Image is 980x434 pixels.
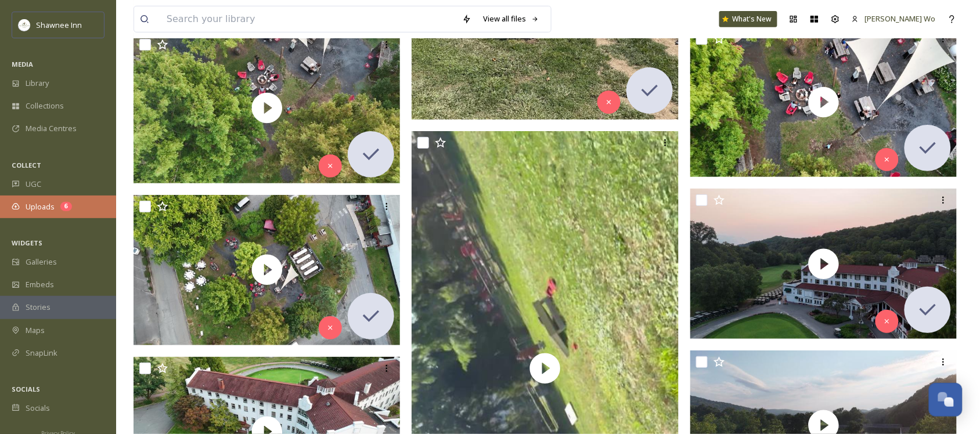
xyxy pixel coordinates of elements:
[36,20,82,30] span: Shawnee Inn
[161,6,456,32] input: Search your library
[690,27,957,178] img: thumbnail
[26,78,49,89] span: Library
[26,256,57,267] span: Galleries
[26,348,57,359] span: SnapLink
[26,201,55,212] span: Uploads
[865,13,936,24] span: [PERSON_NAME] Wo
[477,8,545,30] a: View all files
[12,385,40,393] span: SOCIALS
[26,123,77,134] span: Media Centres
[134,33,401,183] img: thumbnail
[690,189,957,339] img: thumbnail
[26,302,51,313] span: Stories
[26,179,41,190] span: UGC
[60,202,72,211] div: 6
[26,403,50,414] span: Socials
[26,279,54,290] span: Embeds
[19,19,30,31] img: shawnee-300x300.jpg
[134,195,401,345] img: thumbnail
[12,238,42,247] span: WIDGETS
[846,8,942,30] a: [PERSON_NAME] Wo
[26,100,64,111] span: Collections
[12,60,33,68] span: MEDIA
[12,161,41,169] span: COLLECT
[929,383,963,417] button: Open Chat
[719,11,777,27] a: What's New
[26,325,45,336] span: Maps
